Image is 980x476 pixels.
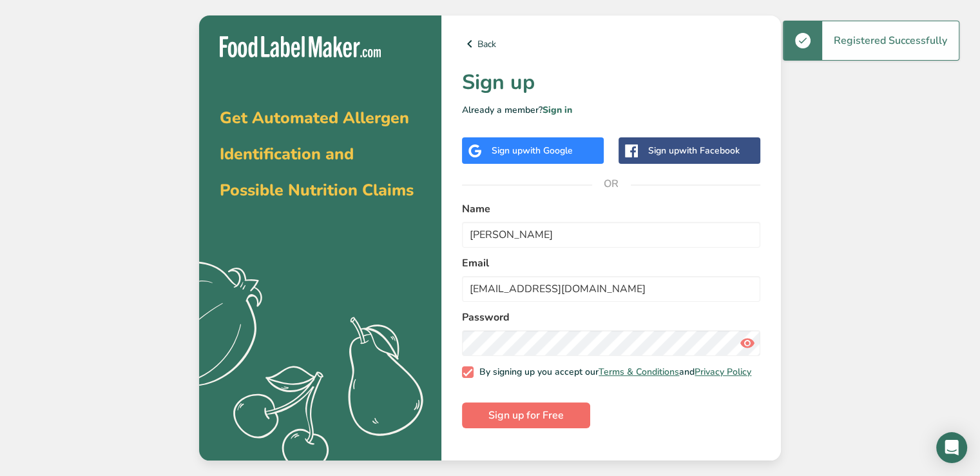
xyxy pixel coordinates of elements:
[523,144,573,157] span: with Google
[592,164,631,203] span: OR
[599,366,679,378] a: Terms & Conditions
[936,432,967,463] div: Open Intercom Messenger
[679,144,740,157] span: with Facebook
[474,366,752,378] span: By signing up you accept our and
[488,408,564,423] span: Sign up for Free
[462,67,760,98] h1: Sign up
[822,21,959,60] div: Registered Successfully
[492,144,573,157] div: Sign up
[462,36,760,52] a: Back
[462,255,760,271] label: Email
[695,366,751,378] a: Privacy Policy
[220,36,381,57] img: Food Label Maker
[543,104,572,116] a: Sign in
[462,103,760,117] p: Already a member?
[462,201,760,217] label: Name
[220,107,414,201] span: Get Automated Allergen Identification and Possible Nutrition Claims
[462,276,760,302] input: email@example.com
[462,310,760,325] label: Password
[462,222,760,248] input: John Doe
[462,402,590,428] button: Sign up for Free
[648,144,740,157] div: Sign up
